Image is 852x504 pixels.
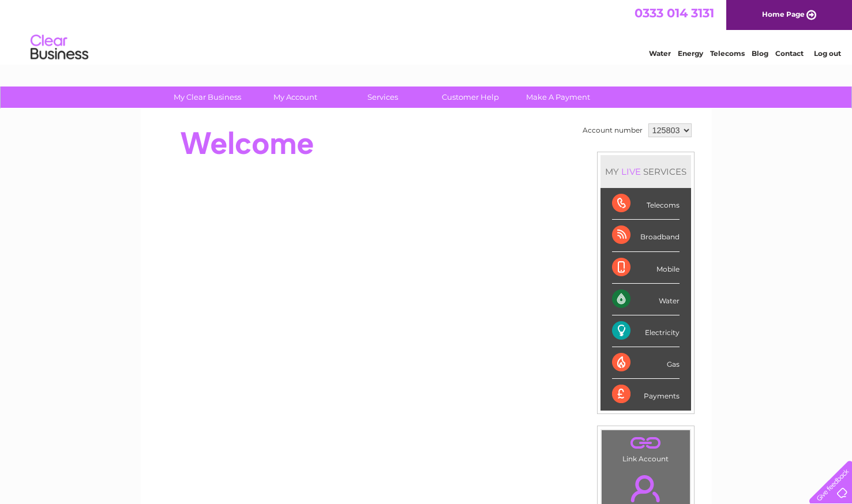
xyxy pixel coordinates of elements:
[612,284,680,315] div: Water
[649,49,671,58] a: Water
[612,347,680,379] div: Gas
[154,6,699,56] div: Clear Business is a trading name of Verastar Limited (registered in [GEOGRAPHIC_DATA] No. 3667643...
[612,220,680,251] div: Broadband
[600,155,691,188] div: MY SERVICES
[601,430,690,466] td: Link Account
[612,252,680,284] div: Mobile
[612,379,680,410] div: Payments
[335,86,430,108] a: Services
[619,166,643,177] div: LIVE
[511,86,606,108] a: Make A Payment
[678,49,703,58] a: Energy
[814,49,841,58] a: Log out
[423,86,518,108] a: Customer Help
[775,49,804,58] a: Contact
[605,433,687,453] a: .
[612,188,680,220] div: Telecoms
[710,49,745,58] a: Telecoms
[580,121,645,140] td: Account number
[30,30,89,65] img: logo.png
[160,86,255,108] a: My Clear Business
[635,6,714,20] a: 0333 014 3131
[612,315,680,347] div: Electricity
[752,49,768,58] a: Blog
[247,86,343,108] a: My Account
